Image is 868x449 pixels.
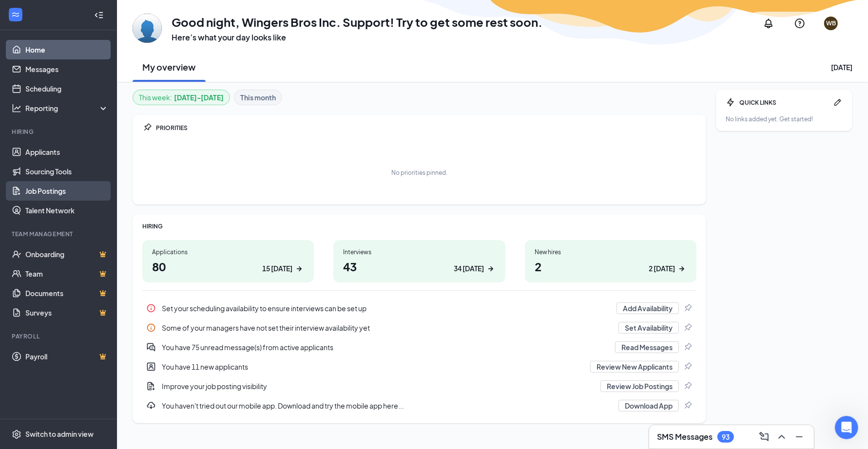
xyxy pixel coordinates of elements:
[294,264,304,274] svg: ArrowRight
[12,230,107,238] div: Team Management
[156,124,696,132] div: PRIORITIES
[683,401,693,411] svg: Pin
[142,299,696,318] div: Set your scheduling availability to ensure interviews can be set up
[142,396,696,415] div: You haven't tried out our mobile app. Download and try the mobile app here...
[391,168,447,177] div: No priorities pinned.
[25,430,94,439] div: Switch to admin view
[333,240,505,282] a: Interviews4334 [DATE]ArrowRight
[172,32,542,43] h3: Here’s what your day looks like
[12,103,21,113] svg: Analysis
[618,400,679,412] button: Download App
[25,79,109,98] a: Scheduling
[133,14,162,43] img: Wingers Bros Inc. Support
[240,92,276,103] b: This month
[162,401,613,411] div: You haven't tried out our mobile app. Download and try the mobile app here...
[142,376,696,396] a: DocumentAddImprove your job posting visibilityReview Job PostingsPin
[831,62,852,72] div: [DATE]
[833,97,843,107] svg: Pen
[262,263,292,274] div: 15 [DATE]
[142,318,696,337] a: InfoSome of your managers have not set their interview availability yetSet AvailabilityPin
[142,357,696,376] a: UserEntityYou have 11 new applicantsReview New ApplicantsPin
[94,10,104,20] svg: Collapse
[142,396,696,415] a: DownloadYou haven't tried out our mobile app. Download and try the mobile app here...Download AppPin
[726,97,735,107] svg: Bolt
[142,222,696,230] div: HIRING
[162,323,613,333] div: Some of your managers have not set their interview availability yet
[776,431,788,443] svg: ChevronUp
[146,342,156,352] svg: DoubleChatActive
[12,430,21,439] svg: Settings
[25,162,109,181] a: Sourcing Tools
[162,362,584,372] div: You have 11 new applicants
[826,19,836,28] div: WB
[600,380,679,392] button: Review Job Postings
[162,303,611,313] div: Set your scheduling availability to ensure interviews can be set up
[791,429,806,445] button: Minimize
[683,362,693,372] svg: Pin
[25,142,109,162] a: Applicants
[25,201,109,220] a: Talent Network
[11,10,20,19] svg: WorkstreamLogo
[162,381,595,391] div: Improve your job posting visibility
[525,240,696,282] a: New hires22 [DATE]ArrowRight
[755,429,771,445] button: ComposeMessage
[649,263,675,274] div: 2 [DATE]
[146,323,156,333] svg: Info
[615,341,679,353] button: Read Messages
[146,401,156,411] svg: Download
[146,303,156,313] svg: Info
[763,18,774,29] svg: Notifications
[25,283,109,303] a: DocumentsCrown
[146,362,156,372] svg: UserEntity
[162,342,609,352] div: You have 75 unread message(s) from active applicants
[142,337,696,357] div: You have 75 unread message(s) from active applicants
[683,303,693,313] svg: Pin
[143,61,196,74] h2: My overview
[142,376,696,396] div: Improve your job posting visibility
[142,299,696,318] a: InfoSet your scheduling availability to ensure interviews can be set upAdd AvailabilityPin
[454,263,484,274] div: 34 [DATE]
[25,59,109,79] a: Messages
[739,98,829,107] div: QUICK LINKS
[535,248,687,256] div: New hires
[683,381,693,391] svg: Pin
[25,244,109,264] a: OnboardingCrown
[142,123,152,132] svg: Pin
[152,248,304,256] div: Applications
[657,431,713,442] h3: SMS Messages
[726,115,843,123] div: No links added yet. Get started!
[142,240,314,282] a: Applications8015 [DATE]ArrowRight
[835,416,858,439] iframe: Intercom live chat
[12,128,107,136] div: Hiring
[722,433,730,441] div: 93
[486,264,496,274] svg: ArrowRight
[139,92,224,103] div: This week :
[146,381,156,391] svg: DocumentAdd
[758,431,770,443] svg: ComposeMessage
[152,258,304,275] h1: 80
[677,264,687,274] svg: ArrowRight
[142,357,696,376] div: You have 11 new applicants
[25,40,109,59] a: Home
[535,258,687,275] h1: 2
[174,92,224,103] b: [DATE] - [DATE]
[793,431,805,443] svg: Minimize
[590,361,679,373] button: Review New Applicants
[25,103,109,113] div: Reporting
[343,258,495,275] h1: 43
[617,302,679,314] button: Add Availability
[25,264,109,283] a: TeamCrown
[172,14,542,30] h1: Good night, Wingers Bros Inc. Support! Try to get some rest soon.
[25,303,109,322] a: SurveysCrown
[773,429,789,445] button: ChevronUp
[25,347,109,366] a: PayrollCrown
[618,322,679,334] button: Set Availability
[683,342,693,352] svg: Pin
[25,181,109,201] a: Job Postings
[142,337,696,357] a: DoubleChatActiveYou have 75 unread message(s) from active applicantsRead MessagesPin
[142,318,696,337] div: Some of your managers have not set their interview availability yet
[12,332,107,340] div: Payroll
[794,18,806,29] svg: QuestionInfo
[343,248,495,256] div: Interviews
[683,323,693,333] svg: Pin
